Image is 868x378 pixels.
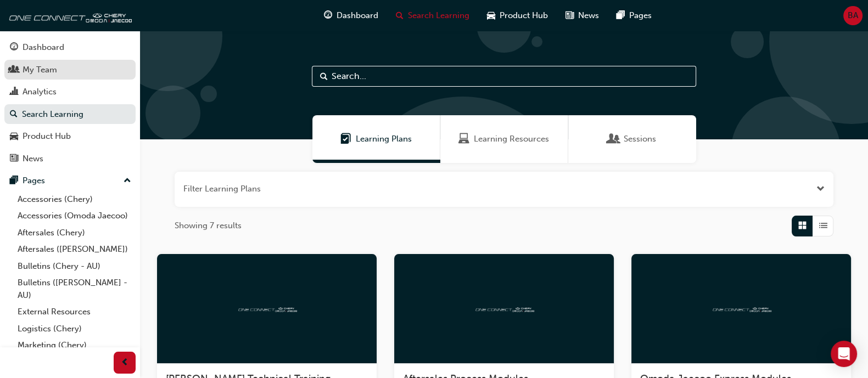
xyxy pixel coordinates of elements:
span: Search Learning [408,9,469,22]
span: Learning Resources [458,133,469,145]
img: oneconnect [711,303,771,313]
span: news-icon [10,154,18,164]
a: search-iconSearch Learning [387,4,478,27]
a: Marketing (Chery) [13,337,136,354]
a: Accessories (Chery) [13,191,136,208]
span: Learning Plans [356,133,412,145]
span: News [578,9,599,22]
a: Aftersales (Chery) [13,224,136,241]
span: people-icon [10,65,18,75]
span: car-icon [10,132,18,142]
button: Pages [4,171,136,191]
span: up-icon [124,174,131,188]
span: guage-icon [10,43,18,53]
div: Analytics [23,86,57,98]
span: Search [320,70,328,83]
button: BA [843,6,863,25]
a: car-iconProduct Hub [478,4,557,27]
a: Bulletins ([PERSON_NAME] - AU) [13,274,136,303]
span: guage-icon [324,9,332,22]
div: News [23,153,43,165]
div: My Team [23,64,57,76]
span: pages-icon [10,176,18,186]
button: DashboardMy TeamAnalyticsSearch LearningProduct HubNews [4,35,136,171]
a: External Resources [13,303,136,320]
button: Open the filter [816,183,825,195]
a: Bulletins (Chery - AU) [13,258,136,275]
span: Dashboard [337,9,378,22]
span: prev-icon [121,356,129,370]
img: oneconnect [237,303,297,313]
a: News [4,149,136,169]
span: Sessions [624,133,656,145]
span: BA [848,9,858,22]
div: Dashboard [23,41,64,54]
span: Product Hub [500,9,548,22]
img: oneconnect [5,4,132,26]
span: Showing 7 results [175,219,242,232]
span: Sessions [608,133,619,145]
div: Pages [23,174,45,187]
span: Pages [629,9,652,22]
a: Learning ResourcesLearning Resources [440,115,568,163]
a: My Team [4,60,136,80]
a: Accessories (Omoda Jaecoo) [13,207,136,224]
a: Product Hub [4,126,136,146]
span: search-icon [10,110,18,120]
span: Learning Resources [474,133,549,145]
span: car-icon [487,9,495,22]
div: Product Hub [23,130,71,143]
a: news-iconNews [557,4,608,27]
span: search-icon [396,9,404,22]
span: Grid [798,219,807,232]
a: Logistics (Chery) [13,320,136,337]
div: Open Intercom Messenger [831,341,857,367]
a: Search Learning [4,104,136,125]
a: Learning PlansLearning Plans [312,115,440,163]
a: Aftersales ([PERSON_NAME]) [13,241,136,258]
input: Search... [312,66,696,87]
span: chart-icon [10,87,18,97]
span: news-icon [565,9,574,22]
img: oneconnect [474,303,534,313]
span: pages-icon [617,9,625,22]
a: guage-iconDashboard [315,4,387,27]
span: Learning Plans [340,133,351,145]
a: Dashboard [4,37,136,58]
a: SessionsSessions [568,115,696,163]
span: List [819,219,827,232]
a: pages-iconPages [608,4,660,27]
a: Analytics [4,82,136,102]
